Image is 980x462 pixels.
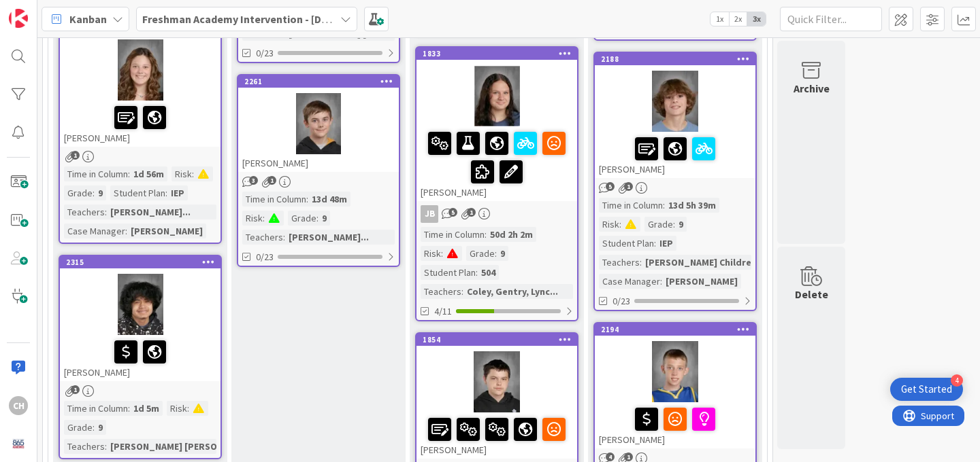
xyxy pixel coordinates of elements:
[794,80,830,96] div: Archive
[130,166,167,181] div: 1d 56m
[416,126,577,201] div: [PERSON_NAME]
[142,12,379,26] b: Freshman Academy Intervention - [DATE]-[DATE]
[267,176,276,185] span: 1
[64,439,105,454] div: Teachers
[306,192,308,207] span: :
[238,75,399,172] div: 2261[PERSON_NAME]
[421,246,441,261] div: Risk
[64,420,93,435] div: Grade
[9,396,28,415] div: CH
[467,208,476,217] span: 1
[660,274,662,289] span: :
[127,224,206,238] div: [PERSON_NAME]
[416,48,577,201] div: 1833[PERSON_NAME]
[105,439,107,454] span: :
[60,335,220,381] div: [PERSON_NAME]
[595,323,755,448] div: 2194[PERSON_NAME]
[595,402,755,448] div: [PERSON_NAME]
[640,255,642,270] span: :
[665,198,719,213] div: 13d 5h 39m
[318,211,330,226] div: 9
[60,101,220,147] div: [PERSON_NAME]
[64,185,93,200] div: Grade
[416,48,577,60] div: 1833
[421,265,476,280] div: Student Plan
[9,9,28,28] img: Visit kanbanzone.com
[599,274,660,289] div: Case Manager
[128,401,130,416] span: :
[93,420,95,435] span: :
[434,304,452,319] span: 4/11
[95,185,106,200] div: 9
[242,192,306,207] div: Time in Column
[256,250,274,264] span: 0/23
[901,383,952,396] div: Get Started
[263,211,265,226] span: :
[95,420,106,435] div: 9
[107,205,194,219] div: [PERSON_NAME]...
[60,256,220,381] div: 2315[PERSON_NAME]
[416,412,577,459] div: [PERSON_NAME]
[238,75,399,88] div: 2261
[421,284,461,299] div: Teachers
[171,166,192,181] div: Risk
[595,323,755,336] div: 2194
[125,224,127,238] span: :
[656,236,676,251] div: IEP
[441,246,443,261] span: :
[110,185,165,200] div: Student Plan
[624,452,633,461] span: 1
[476,265,478,280] span: :
[675,217,687,232] div: 9
[9,434,28,453] img: avatar
[93,185,95,200] span: :
[130,401,163,416] div: 1d 5m
[316,211,318,226] span: :
[242,211,263,226] div: Risk
[244,77,399,86] div: 2261
[795,286,828,302] div: Delete
[187,401,189,416] span: :
[662,274,741,289] div: [PERSON_NAME]
[448,208,457,217] span: 5
[599,236,654,251] div: Student Plan
[624,182,633,191] span: 1
[780,7,882,31] input: Quick Filter...
[64,205,105,219] div: Teachers
[416,334,577,459] div: 1854[PERSON_NAME]
[423,49,577,58] div: 1833
[601,54,755,64] div: 2188
[416,334,577,346] div: 1854
[416,205,577,223] div: JB
[242,230,283,245] div: Teachers
[747,12,766,26] span: 3x
[599,198,663,213] div: Time in Column
[644,217,673,232] div: Grade
[466,246,495,261] div: Grade
[595,53,755,65] div: 2188
[167,185,188,200] div: IEP
[283,230,285,245] span: :
[606,452,615,461] span: 4
[729,12,747,26] span: 2x
[595,132,755,178] div: [PERSON_NAME]
[256,46,274,60] span: 0/23
[663,198,665,213] span: :
[64,166,128,181] div: Time in Column
[288,211,316,226] div: Grade
[461,284,463,299] span: :
[421,227,485,242] div: Time in Column
[619,217,621,232] span: :
[890,378,963,401] div: Open Get Started checklist, remaining modules: 4
[238,154,399,172] div: [PERSON_NAME]
[64,401,128,416] div: Time in Column
[487,227,536,242] div: 50d 2h 2m
[599,217,619,232] div: Risk
[595,53,755,178] div: 2188[PERSON_NAME]
[64,224,125,238] div: Case Manager
[606,182,615,191] span: 5
[642,255,763,270] div: [PERSON_NAME] Childre...
[612,294,630,308] span: 0/23
[165,185,167,200] span: :
[71,151,80,160] span: 1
